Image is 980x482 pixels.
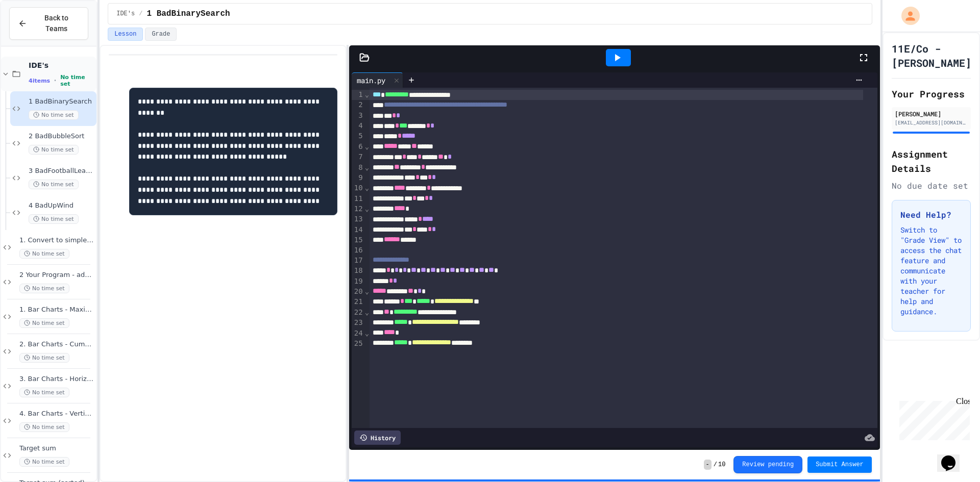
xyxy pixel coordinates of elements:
[352,131,364,141] div: 5
[352,173,364,183] div: 9
[352,235,364,245] div: 15
[19,422,69,432] span: No time set
[4,4,70,65] div: Chat with us now!Close
[19,353,69,363] span: No time set
[892,147,971,175] h2: Assignment Details
[19,340,94,349] span: 2. Bar Charts - Cumulative Frequency
[352,245,364,256] div: 16
[19,236,94,245] span: 1. Convert to simple Tkinter GUI
[19,457,69,467] span: No time set
[900,209,962,221] h3: Need Help?
[714,461,717,469] span: /
[900,225,962,317] p: Switch to "Grade View" to access the chat feature and communicate with your teacher for help and ...
[352,183,364,193] div: 10
[352,297,364,307] div: 21
[60,74,94,87] span: No time set
[352,72,403,88] div: main.py
[19,284,69,293] span: No time set
[352,266,364,276] div: 18
[892,180,971,192] div: No due date set
[364,205,370,213] span: Fold line
[364,184,370,192] span: Fold line
[352,152,364,162] div: 7
[29,167,94,175] span: 3 BadFootballLeague
[146,8,230,20] span: 1 BadBinarySearch
[29,201,94,210] span: 4 BadUpWind
[352,339,364,349] div: 25
[807,456,872,473] button: Submit Answer
[895,109,968,118] div: [PERSON_NAME]
[116,10,135,18] span: IDE's
[19,444,94,453] span: Target sum
[19,388,69,397] span: No time set
[29,132,94,141] span: 2 BadBubbleSort
[29,214,79,224] span: No time set
[352,121,364,131] div: 4
[352,163,364,173] div: 8
[19,410,94,418] span: 4. Bar Charts - Vertical Bar Chart
[19,375,94,384] span: 3. Bar Charts - Horizontal Bar Chart
[29,78,50,84] span: 4 items
[29,110,79,120] span: No time set
[352,328,364,339] div: 24
[352,214,364,224] div: 13
[352,100,364,110] div: 2
[354,430,401,445] div: History
[895,119,968,126] div: [EMAIL_ADDRESS][DOMAIN_NAME]
[352,276,364,287] div: 19
[364,329,370,337] span: Fold line
[139,10,142,18] span: /
[352,194,364,204] div: 11
[352,204,364,214] div: 12
[364,308,370,316] span: Fold line
[29,145,79,155] span: No time set
[19,306,94,314] span: 1. Bar Charts - Maximum
[733,456,802,473] button: Review pending
[29,97,94,106] span: 1 BadBinarySearch
[9,7,88,40] button: Back to Teams
[364,287,370,295] span: Fold line
[19,249,69,259] span: No time set
[364,90,370,98] span: Fold line
[352,90,364,100] div: 1
[937,441,970,472] iframe: chat widget
[19,318,69,328] span: No time set
[29,61,94,70] span: IDE's
[364,163,370,171] span: Fold line
[892,41,971,70] h1: 11E/Co - [PERSON_NAME]
[892,87,971,101] h2: Your Progress
[33,13,80,34] span: Back to Teams
[352,308,364,318] div: 22
[891,4,922,28] div: My Account
[352,318,364,328] div: 23
[352,142,364,152] div: 6
[895,397,970,440] iframe: chat widget
[816,461,864,469] span: Submit Answer
[364,142,370,150] span: Fold line
[54,77,56,85] span: •
[108,28,143,41] button: Lesson
[704,460,712,470] span: -
[352,287,364,297] div: 20
[19,271,94,280] span: 2 Your Program - add a TKinter GUI
[352,225,364,235] div: 14
[352,256,364,266] div: 17
[352,75,390,86] div: main.py
[352,111,364,121] div: 3
[29,180,79,189] span: No time set
[145,28,177,41] button: Grade
[718,461,725,469] span: 10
